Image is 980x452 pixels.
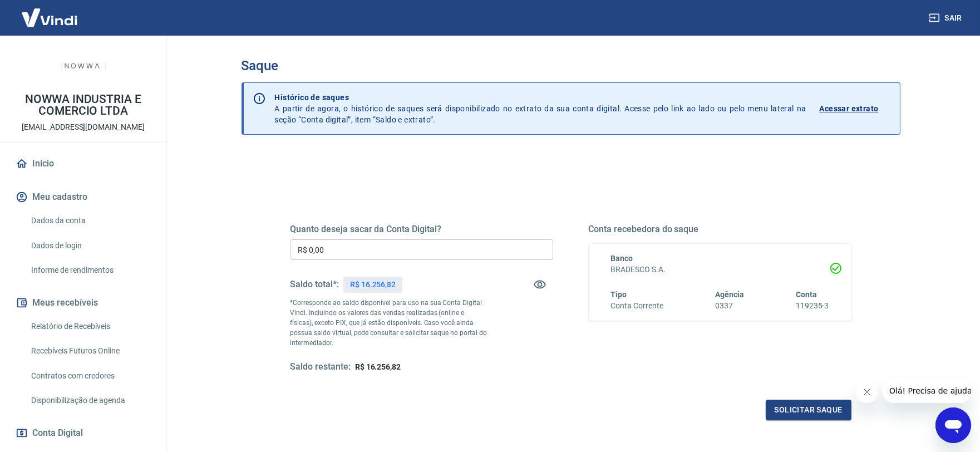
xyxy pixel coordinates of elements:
[796,290,817,299] span: Conta
[290,224,553,235] h5: Quanto deseja sacar da Conta Digital?
[766,400,851,420] button: Solicitar saque
[27,259,153,282] a: Informe de rendimentos
[715,290,744,299] span: Agência
[27,389,153,412] a: Disponibilização de agenda
[13,185,153,209] button: Meu cadastro
[275,92,806,125] p: A partir de agora, o histórico de saques será disponibilizado no extrato da sua conta digital. Ac...
[13,291,153,315] button: Meus recebíveis
[27,365,153,387] a: Contratos com credores
[856,381,878,403] iframe: Fechar mensagem
[290,279,339,290] h5: Saldo total*:
[350,279,396,291] p: R$ 16.256,82
[589,224,851,235] h5: Conta recebedora do saque
[27,315,153,338] a: Relatório de Recebíveis
[9,94,157,117] p: NOWWA INDUSTRIA E COMERCIO LTDA
[27,340,153,362] a: Recebíveis Futuros Online
[242,58,900,73] h3: Saque
[290,361,351,373] h5: Saldo restante:
[611,290,627,299] span: Tipo
[611,264,829,276] h6: BRADESCO S.A.
[27,209,153,232] a: Dados da conta
[820,103,879,114] p: Acessar extrato
[61,45,106,89] img: 70256c02-d14e-4573-8cbb-16ee25100a9a.jpeg
[611,254,633,263] span: Banco
[22,121,145,133] p: [EMAIL_ADDRESS][DOMAIN_NAME]
[820,92,891,125] a: Acessar extrato
[290,298,487,348] p: *Corresponde ao saldo disponível para uso na sua Conta Digital Vindi. Incluindo os valores das ve...
[715,300,744,312] h6: 0337
[883,379,971,403] iframe: Mensagem da empresa
[27,234,153,257] a: Dados de login
[13,151,153,176] a: Início
[275,92,806,103] p: Histórico de saques
[7,8,93,17] span: Olá! Precisa de ajuda?
[927,8,967,28] button: Sair
[935,407,971,443] iframe: Botão para abrir a janela de mensagens
[355,362,401,371] span: R$ 16.256,82
[796,300,829,312] h6: 119235-3
[13,421,153,445] button: Conta Digital
[13,1,86,35] img: Vindi
[611,300,663,312] h6: Conta Corrente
